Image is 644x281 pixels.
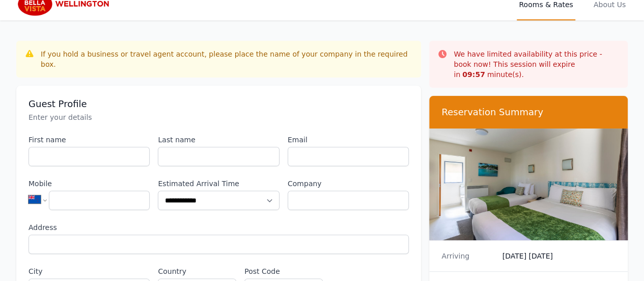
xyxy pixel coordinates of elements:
dd: [DATE] [DATE] [502,251,615,261]
label: First name [29,135,150,145]
p: Enter your details [29,112,409,122]
label: Address [29,222,409,233]
label: Country [158,266,236,276]
label: City [29,266,150,276]
label: Last name [158,135,279,145]
p: We have limited availability at this price - book now! This session will expire in minute(s). [454,49,620,80]
label: Mobile [29,178,150,189]
label: Company [288,178,409,189]
div: If you hold a business or travel agent account, please place the name of your company in the requ... [41,49,413,69]
label: Estimated Arrival Time [158,178,279,189]
label: Post Code [244,266,323,276]
h3: Guest Profile [29,98,409,110]
strong: 09 : 57 [462,70,485,79]
h3: Reservation Summary [441,106,615,118]
dt: Arriving [441,251,494,261]
label: Email [288,135,409,145]
img: Twin/Triple Studio [429,129,628,240]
